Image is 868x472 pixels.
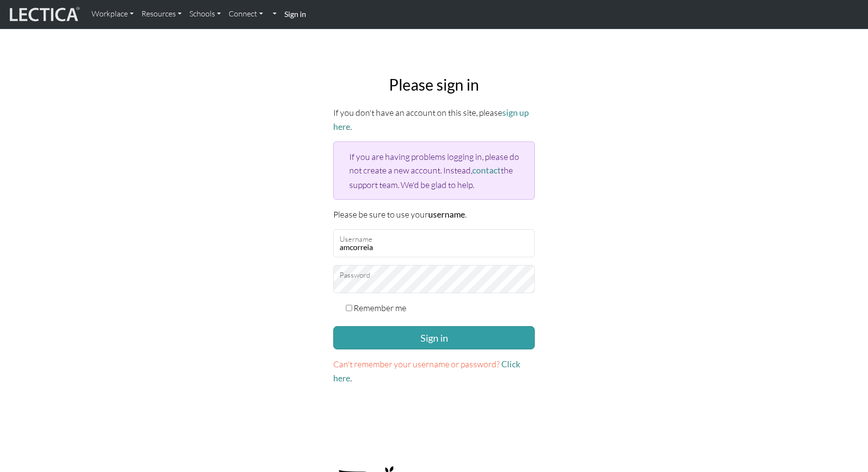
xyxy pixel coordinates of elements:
button: Sign in [333,326,535,349]
strong: Sign in [284,9,306,18]
a: Schools [186,4,225,24]
p: Please be sure to use your . [333,207,535,221]
span: Can't remember your username or password? [333,359,500,369]
div: If you are having problems logging in, please do not create a new account. Instead, the support t... [333,142,535,199]
input: Username [333,229,535,257]
a: contact [472,165,501,175]
label: Remember me [354,301,406,315]
h2: Please sign in [333,76,535,94]
strong: username [428,209,465,220]
a: Sign in [280,4,310,25]
a: Workplace [88,4,138,24]
p: . [333,357,535,385]
a: Connect [225,4,267,24]
img: lecticalive [7,5,80,24]
p: If you don't have an account on this site, please . [333,106,535,134]
a: Resources [138,4,186,24]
